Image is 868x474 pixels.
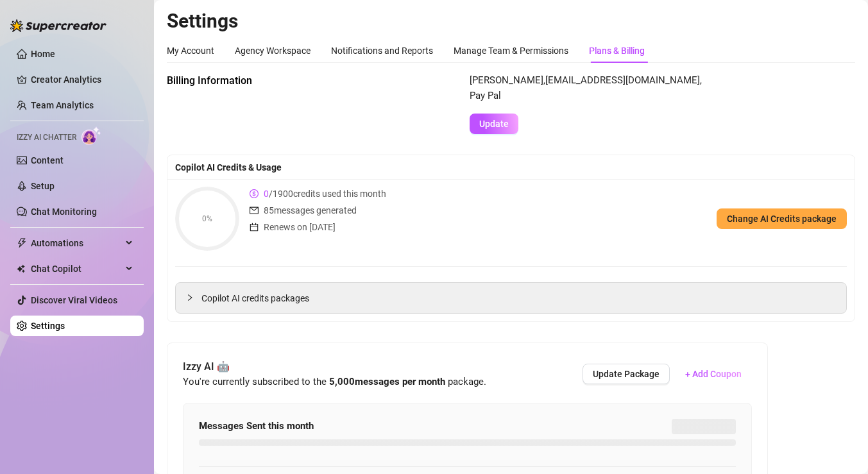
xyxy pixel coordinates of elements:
[31,100,94,110] a: Team Analytics
[176,283,846,313] div: Copilot AI credits packages
[175,215,239,223] span: 0%
[727,214,837,224] span: Change AI Credits package
[264,203,357,217] span: 85 messages generated
[199,420,314,432] strong: Messages Sent this month
[675,364,752,384] button: + Add Coupon
[31,181,55,191] a: Setup
[264,187,386,201] span: / 1900 credits used this month
[10,19,106,32] img: logo-BBDzfeDw.svg
[685,369,742,379] span: + Add Coupon
[31,321,65,331] a: Settings
[31,233,122,253] span: Automations
[175,160,847,174] div: Copilot AI Credits & Usage
[454,44,568,58] div: Manage Team & Permissions
[201,291,836,305] span: Copilot AI credits packages
[186,294,194,301] span: collapsed
[589,44,645,58] div: Plans & Billing
[31,69,133,90] a: Creator Analytics
[167,9,855,33] h2: Settings
[250,187,259,201] span: dollar-circle
[17,238,27,248] span: thunderbolt
[583,364,670,384] button: Update Package
[235,44,311,58] div: Agency Workspace
[31,207,97,217] a: Chat Monitoring
[17,131,76,144] span: Izzy AI Chatter
[479,119,509,129] span: Update
[183,359,486,375] span: Izzy AI 🤖
[31,49,55,59] a: Home
[183,376,486,387] span: You're currently subscribed to the package.
[470,114,518,134] button: Update
[167,73,382,89] span: Billing Information
[264,220,336,234] span: Renews on [DATE]
[17,264,25,273] img: Chat Copilot
[31,155,64,165] a: Content
[31,295,117,305] a: Discover Viral Videos
[331,44,433,58] div: Notifications and Reports
[329,376,445,387] strong: 5,000 messages per month
[81,126,101,145] img: AI Chatter
[593,369,660,379] span: Update Package
[824,430,855,461] iframe: Intercom live chat
[250,220,259,234] span: calendar
[470,73,702,103] span: [PERSON_NAME] , [EMAIL_ADDRESS][DOMAIN_NAME] , Pay Pal
[264,189,269,199] span: 0
[31,258,122,279] span: Chat Copilot
[717,208,847,229] button: Change AI Credits package
[167,44,214,58] div: My Account
[250,203,259,217] span: mail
